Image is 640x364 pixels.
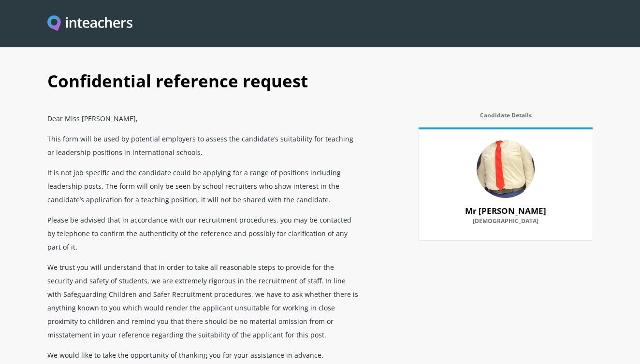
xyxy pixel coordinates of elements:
label: [DEMOGRAPHIC_DATA] [430,218,581,230]
label: Candidate Details [419,112,593,125]
p: It is not job specific and the candidate could be applying for a range of positions including lea... [47,162,361,210]
a: Visit this site's homepage [47,15,132,32]
p: Please be advised that in accordance with our recruitment procedures, you may be contacted by tel... [47,210,361,257]
p: This form will be used by potential employers to assess the candidate’s suitability for teaching ... [47,128,361,162]
p: We trust you will understand that in order to take all reasonable steps to provide for the securi... [47,257,361,345]
h1: Confidential reference request [47,61,593,108]
img: 80938 [477,140,535,198]
strong: Mr [PERSON_NAME] [465,205,546,216]
p: Dear Miss [PERSON_NAME], [47,108,361,128]
img: Inteachers [47,15,132,32]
